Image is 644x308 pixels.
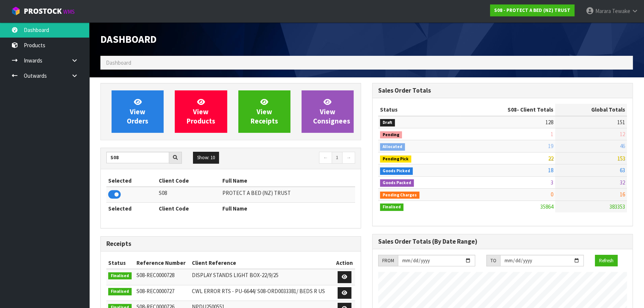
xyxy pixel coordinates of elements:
[175,90,227,133] a: ViewProducts
[220,187,355,203] td: PROTECT A BED (NZ) TRUST
[108,288,132,295] span: Finalised
[551,179,553,186] span: 3
[617,119,625,126] span: 151
[106,175,157,187] th: Selected
[378,104,460,116] th: Status
[508,106,517,113] span: S08
[63,8,75,15] small: WMS
[620,167,625,174] span: 63
[490,4,574,16] a: S08 - PROTECT A BED (NZ) TRUST
[548,142,553,150] span: 19
[157,203,220,215] th: Client Code
[620,131,625,138] span: 12
[380,143,405,151] span: Allocated
[334,257,355,269] th: Action
[378,255,398,267] div: FROM
[112,90,164,133] a: ViewOrders
[193,152,219,164] button: Show: 10
[380,167,413,175] span: Goods Picked
[595,255,618,267] button: Refresh
[136,272,174,279] span: S08-REC0000728
[555,104,627,116] th: Global Totals
[494,7,570,13] strong: S08 - PROTECT A BED (NZ) TRUST
[108,272,132,280] span: Finalised
[106,59,131,66] span: Dashboard
[135,257,190,269] th: Reference Number
[319,152,332,164] a: ←
[380,179,414,187] span: Goods Packed
[380,192,419,199] span: Pending Charges
[378,87,627,94] h3: Sales Order Totals
[380,119,395,126] span: Draft
[251,97,278,125] span: View Receipts
[460,104,555,116] th: - Client Totals
[617,155,625,162] span: 153
[548,167,553,174] span: 18
[136,288,174,295] span: S08-REC0000727
[127,97,148,125] span: View Orders
[220,203,355,215] th: Full Name
[157,175,220,187] th: Client Code
[378,238,627,245] h3: Sales Order Totals (By Date Range)
[157,187,220,203] td: S08
[192,288,325,295] span: CWL ERROR RTS - PU-6644/ S08-ORD0033381/ BEDS R US
[620,191,625,198] span: 16
[192,272,278,279] span: DISPLAY STANDS LIGHT BOX-22/9/25
[612,7,630,15] span: Tewake
[609,203,625,210] span: 383353
[313,97,350,125] span: View Consignees
[540,203,553,210] span: 35864
[620,142,625,150] span: 46
[236,152,355,165] nav: Page navigation
[548,155,553,162] span: 22
[100,33,157,45] span: Dashboard
[24,6,62,16] span: ProStock
[106,152,169,163] input: Search clients
[380,203,403,211] span: Finalised
[342,152,355,164] a: →
[187,97,215,125] span: View Products
[380,131,402,139] span: Pending
[380,155,411,163] span: Pending Pick
[106,257,135,269] th: Status
[332,152,342,164] a: 1
[106,203,157,215] th: Selected
[11,6,20,16] img: cube-alt.png
[545,119,553,126] span: 128
[551,131,553,138] span: 1
[620,179,625,186] span: 32
[486,255,500,267] div: TO
[238,90,290,133] a: ViewReceipts
[106,240,355,247] h3: Receipts
[302,90,354,133] a: ViewConsignees
[595,7,611,15] span: Marara
[190,257,334,269] th: Client Reference
[551,191,553,198] span: 0
[220,175,355,187] th: Full Name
